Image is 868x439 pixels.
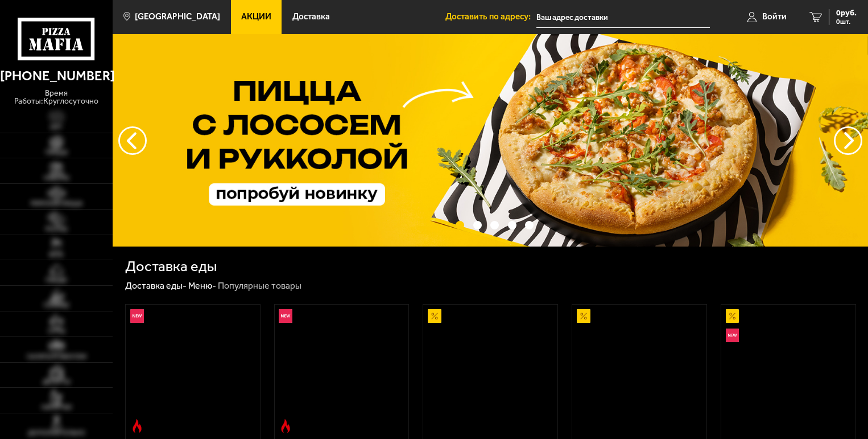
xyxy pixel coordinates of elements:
a: АкционныйАль-Шам 25 см (тонкое тесто) [423,305,557,437]
img: Акционный [577,309,590,323]
img: Острое блюдо [130,419,144,433]
button: предыдущий [834,126,862,155]
button: точки переключения [473,221,482,229]
span: Акции [241,13,271,21]
span: 0 шт. [836,18,857,25]
a: АкционныйНовинкаВсё включено [721,305,855,437]
img: Острое блюдо [279,419,292,433]
img: Акционный [726,309,739,323]
span: Войти [762,13,787,21]
button: следующий [118,126,147,155]
span: Доставка [292,13,330,21]
a: НовинкаОстрое блюдоРимская с мясным ассорти [275,305,409,437]
span: 0 руб. [836,9,857,17]
a: АкционныйПепперони 25 см (толстое с сыром) [572,305,706,437]
img: Новинка [279,309,292,323]
img: Новинка [726,329,739,342]
img: Новинка [130,309,144,323]
button: точки переключения [490,221,499,229]
div: Популярные товары [218,280,301,292]
span: [GEOGRAPHIC_DATA] [135,13,220,21]
input: Ваш адрес доставки [536,7,710,28]
span: Доставить по адресу: [445,13,536,21]
a: Доставка еды- [125,280,187,291]
button: точки переключения [508,221,516,229]
img: Акционный [428,309,441,323]
a: НовинкаОстрое блюдоРимская с креветками [126,305,260,437]
button: точки переключения [456,221,464,229]
button: точки переключения [525,221,534,229]
h1: Доставка еды [125,259,217,273]
a: Меню- [188,280,216,291]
